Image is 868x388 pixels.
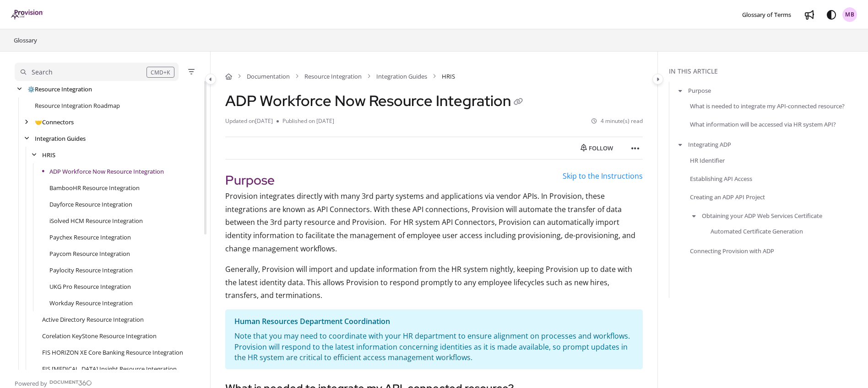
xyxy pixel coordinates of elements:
div: arrow [29,151,38,159]
div: arrow [15,85,24,94]
a: Connectors [35,117,74,127]
button: Category toggle [205,74,216,85]
a: ADP Workforce Now Resource Integration [49,167,164,176]
a: Skip to the Instructions [563,171,643,181]
a: FIS IBS Insight Resource Integration [42,364,177,373]
a: Project logo [11,10,43,20]
a: Paycom Resource Integration [49,249,130,258]
img: brand logo [11,10,43,20]
a: Integration Guides [376,72,427,81]
a: Active Directory Resource Integration [42,315,144,324]
a: Connecting Provision with ADP [690,246,774,255]
a: BambooHR Resource Integration [49,183,140,192]
button: MB [842,7,857,22]
button: Theme options [824,7,839,22]
a: Whats new [802,7,817,22]
a: Paylocity Resource Integration [49,266,133,275]
p: Generally, Provision will import and update information from the HR system nightly, keeping Provi... [225,263,643,302]
span: 🤝 [35,118,42,126]
span: Powered by [15,379,47,388]
a: UKG Pro Resource Integration [49,282,131,291]
a: iSolved HCM Resource Integration [49,216,143,225]
div: Search [32,67,53,77]
button: Follow [573,141,621,155]
a: Glossary [13,35,38,46]
a: Resource Integration Roadmap [35,101,120,110]
img: Document360 [49,380,92,386]
a: Purpose [688,86,711,95]
button: arrow [690,211,698,221]
a: Corelation KeyStone Resource Integration [42,331,157,340]
a: What information will be accessed via HR system API? [690,120,836,129]
a: Integration Guides [35,134,86,143]
a: HR Identifier [690,155,725,165]
a: Creating an ADP API Project [690,192,765,202]
button: arrow [676,85,684,96]
button: arrow [676,139,684,149]
div: In this article [669,66,864,76]
div: arrow [22,118,31,127]
button: Copy link of ADP Workforce Now Resource Integration [511,95,526,110]
a: Paychex Resource Integration [49,233,131,242]
a: Integrating ADP [688,140,731,149]
a: Powered by Document360 - opens in a new tab [15,377,92,388]
h1: ADP Workforce Now Resource Integration [225,92,526,110]
a: Establishing API Access [690,174,752,183]
div: CMD+K [146,67,174,78]
div: Note that you may need to coordinate with your HR department to ensure alignment on processes and... [234,331,634,364]
a: HRIS [42,150,55,159]
button: Article more options [628,141,643,155]
li: Published on [DATE] [277,117,334,126]
li: Updated on [DATE] [225,117,277,126]
a: Obtaining your ADP Web Services Certificate [702,211,822,220]
a: Documentation [247,72,290,81]
span: ⚙️ [27,85,35,93]
a: What is needed to integrate my API-connected resource? [690,101,845,111]
a: Dayforce Resource Integration [49,200,132,209]
p: Provision integrates directly with many 3rd party systems and applications via vendor APIs. In Pr... [225,190,643,255]
button: Filter [186,66,197,77]
span: HRIS [442,72,455,81]
div: Human Resources Department Coordination [234,315,634,331]
a: Resource Integration [27,85,92,94]
h2: Purpose [225,170,643,190]
span: Glossary of Terms [742,11,791,19]
a: Automated Certificate Generation [711,227,803,236]
span: MB [845,11,855,19]
button: Category toggle [652,74,663,85]
div: arrow [22,134,31,143]
a: Resource Integration [304,72,362,81]
button: Search [15,63,179,81]
a: Home [225,72,232,81]
li: 4 minute(s) read [591,117,643,126]
a: FIS HORIZON XE Core Banking Resource Integration [42,348,183,357]
a: Workday Resource Integration [49,298,133,308]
